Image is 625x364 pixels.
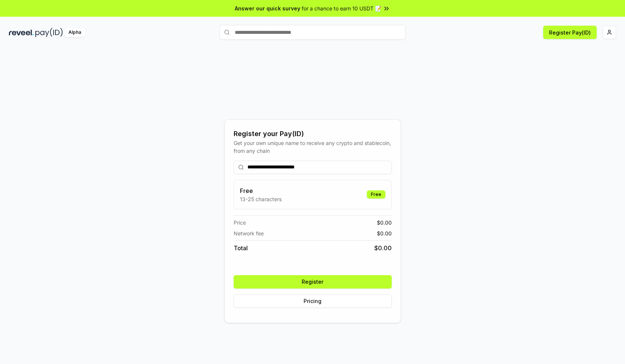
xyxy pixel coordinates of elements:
span: Answer our quick survey [235,4,300,12]
img: pay_id [35,28,63,37]
img: reveel_dark [9,28,34,37]
p: 13-25 characters [240,195,282,203]
span: $ 0.00 [374,244,392,252]
h3: Free [240,186,282,195]
span: Total [234,244,248,252]
span: $ 0.00 [377,219,392,226]
div: Alpha [64,28,85,37]
button: Pricing [234,294,392,308]
span: Price [234,219,246,226]
button: Register [234,275,392,289]
span: Network fee [234,229,264,237]
span: for a chance to earn 10 USDT 📝 [302,4,381,12]
div: Register your Pay(ID) [234,129,392,139]
span: $ 0.00 [377,229,392,237]
button: Register Pay(ID) [543,26,597,39]
div: Get your own unique name to receive any crypto and stablecoin, from any chain [234,139,392,155]
div: Free [367,190,385,199]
